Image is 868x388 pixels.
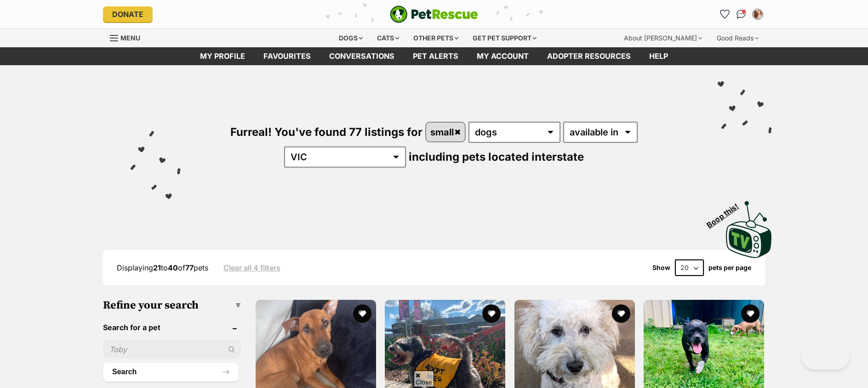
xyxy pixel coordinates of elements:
img: Jade Gregory profile pic [753,10,762,19]
img: PetRescue TV logo [726,201,772,258]
button: favourite [612,304,630,323]
div: Other pets [407,29,465,47]
a: Donate [103,6,153,22]
a: conversations [320,47,404,65]
a: My profile [191,47,254,65]
a: Favourites [717,7,732,22]
input: Toby [103,341,241,358]
h3: Refine your search [103,299,241,312]
a: Boop this! [726,193,772,260]
strong: 40 [168,263,178,272]
button: favourite [741,304,759,323]
span: Furreal! You've found 77 listings for [230,125,423,139]
span: Displaying to of pets [117,263,208,272]
strong: 77 [185,263,194,272]
header: Search for a pet [103,323,241,332]
img: logo-e224e6f780fb5917bec1dbf3a21bbac754714ae5b6737aabdf751b685950b380.svg [390,6,478,23]
button: favourite [483,304,501,323]
iframe: Help Scout Beacon - Open [801,342,850,370]
div: Get pet support [466,29,543,47]
a: Conversations [734,7,748,22]
div: Good Reads [710,29,765,47]
div: About [PERSON_NAME] [617,29,708,47]
a: Adopter resources [538,47,640,65]
div: Cats [371,29,405,47]
img: chat-41dd97257d64d25036548639549fe6c8038ab92f7586957e7f3b1b290dea8141.svg [737,10,746,19]
button: Search [103,363,239,381]
button: favourite [353,304,371,323]
span: Close [414,371,434,387]
span: Show [652,264,670,271]
span: Menu [120,34,140,42]
a: My account [468,47,538,65]
a: Menu [110,29,147,45]
strong: 21 [153,263,161,272]
div: Dogs [332,29,369,47]
a: Pet alerts [404,47,468,65]
a: Favourites [254,47,320,65]
ul: Account quick links [717,7,765,22]
label: pets per page [708,264,751,271]
a: PetRescue [390,6,478,23]
button: My account [750,7,765,22]
a: Help [640,47,677,65]
a: Clear all 4 filters [223,264,280,272]
span: including pets located interstate [409,150,584,163]
span: Boop this! [705,196,748,229]
a: small [426,123,465,141]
